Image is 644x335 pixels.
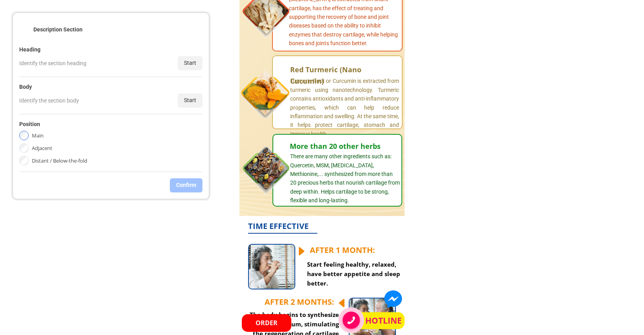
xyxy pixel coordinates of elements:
div: Heading [19,46,40,53]
div: Position [19,121,40,128]
font: TIME EFFECTIVE [248,221,309,231]
div: Confirm [170,178,202,192]
div: Body [19,83,32,90]
font: More than 20 other herbs [290,141,381,151]
div: Description Section [33,26,83,33]
font: Start feeling healthy, relaxed, have better appetite and sleep better. [307,260,400,287]
div: Start [178,93,202,108]
font: AFTER 2 MONTHS: [265,297,334,307]
font: ORDER [256,319,278,327]
div: Identify the section heading [19,60,86,67]
font: Red Turmeric (Nano Cucumin) [290,65,361,86]
div: < [19,24,27,35]
label: Distant / Below-the-fold [32,156,87,165]
font: There are many other ingredients such as: Quercetin, MSM, [MEDICAL_DATA], Methionine,... synthesi... [290,153,400,203]
a: HOTLINE [365,314,404,328]
label: Main [32,131,44,140]
label: Adjacent [32,143,52,153]
font: Turmeric Root or Curcumin is extracted from turmeric using nanotechnology. Turmeric contains anti... [290,78,399,137]
div: Identify the section body [19,97,79,104]
div: Start [178,56,202,70]
font: AFTER 1 MONTH: [310,245,375,255]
